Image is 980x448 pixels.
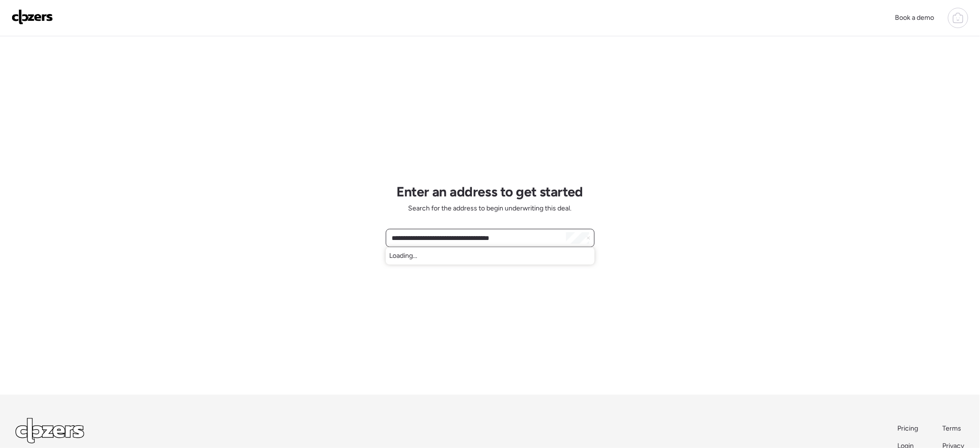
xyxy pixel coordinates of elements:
[895,14,935,22] span: Book a demo
[408,204,571,213] span: Search for the address to begin underwriting this deal.
[390,251,418,261] span: Loading...
[943,424,962,433] span: Terms
[898,424,919,433] span: Pricing
[397,183,584,200] h1: Enter an address to get started
[898,424,920,433] a: Pricing
[12,9,53,25] img: Logo
[943,424,965,433] a: Terms
[15,418,84,444] img: Logo Light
